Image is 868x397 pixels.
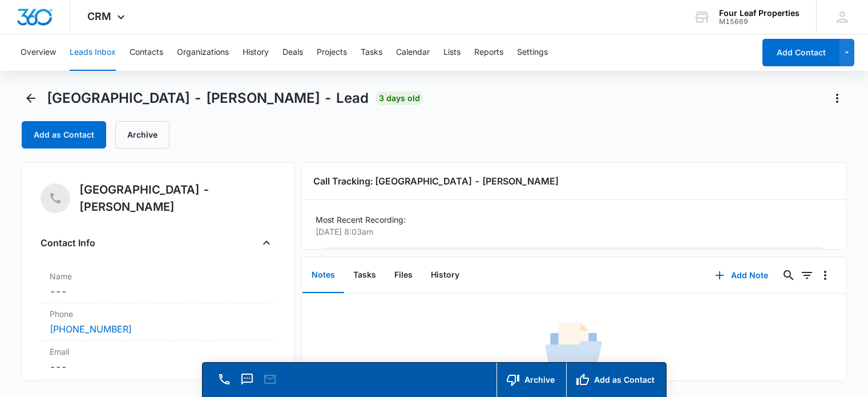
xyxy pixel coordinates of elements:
[50,322,132,336] a: [PHONE_NUMBER]
[79,181,276,215] h5: [GEOGRAPHIC_DATA] - [PERSON_NAME]
[317,34,347,71] button: Projects
[50,346,267,358] label: Email
[422,258,469,293] button: History
[216,378,232,388] a: Call
[719,18,800,26] div: account id
[474,34,503,71] button: Reports
[704,262,780,289] button: Add Note
[376,91,423,105] span: 3 days old
[257,234,276,252] button: Close
[316,226,825,238] p: [DATE] 8:03am
[130,34,163,71] button: Contacts
[47,90,369,107] span: [GEOGRAPHIC_DATA] - [PERSON_NAME] - Lead
[239,378,255,388] a: Text
[313,174,834,188] h3: Call Tracking: [GEOGRAPHIC_DATA] - [PERSON_NAME]
[50,308,267,320] label: Phone
[41,266,276,303] div: Name---
[50,284,267,298] dd: ---
[780,266,798,284] button: Search...
[828,89,846,107] button: Actions
[361,34,382,71] button: Tasks
[496,363,566,397] button: Archive
[41,341,276,379] div: Email---
[243,34,269,71] button: History
[385,258,422,293] button: Files
[302,258,344,293] button: Notes
[517,34,548,71] button: Settings
[41,303,276,341] div: Phone[PHONE_NUMBER]
[443,34,461,71] button: Lists
[545,319,602,376] img: No Data
[177,34,229,71] button: Organizations
[816,266,834,284] button: Overflow Menu
[316,247,832,278] audio: Your browser does not support the audio tag.
[566,363,666,397] button: Add as Contact
[316,214,832,226] p: Most Recent Recording:
[87,10,111,22] span: CRM
[50,360,267,374] dd: ---
[396,34,430,71] button: Calendar
[719,9,800,18] div: account name
[50,270,267,282] label: Name
[22,121,106,149] button: Add as Contact
[239,371,255,387] button: Text
[216,371,232,387] button: Call
[70,34,116,71] button: Leads Inbox
[115,121,169,149] button: Archive
[798,266,816,284] button: Filters
[344,258,385,293] button: Tasks
[282,34,303,71] button: Deals
[22,89,40,107] button: Back
[41,236,95,250] h4: Contact Info
[762,39,839,66] button: Add Contact
[21,34,56,71] button: Overview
